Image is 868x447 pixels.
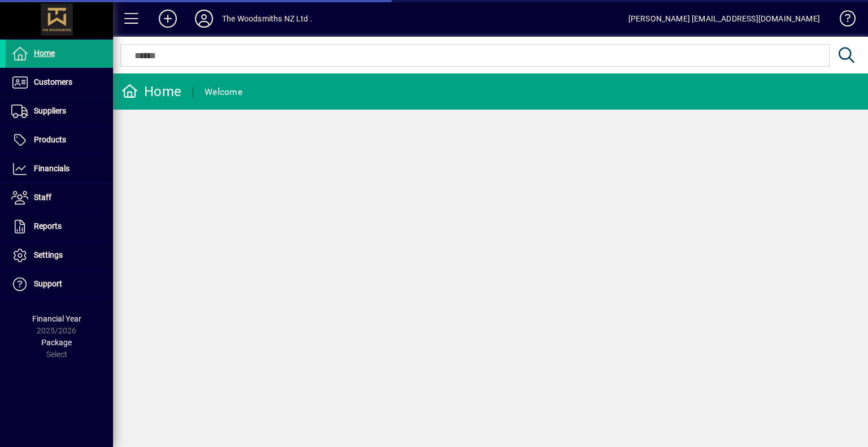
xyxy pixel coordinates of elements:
[186,8,222,29] button: Profile
[6,97,113,125] a: Suppliers
[34,49,55,58] span: Home
[6,241,113,270] a: Settings
[205,83,242,101] div: Welcome
[34,77,72,86] span: Customers
[34,193,51,202] span: Staff
[34,164,70,173] span: Financials
[34,106,66,115] span: Suppliers
[222,10,313,28] div: The Woodsmiths NZ Ltd .
[628,10,820,28] div: [PERSON_NAME] [EMAIL_ADDRESS][DOMAIN_NAME]
[34,250,63,259] span: Settings
[831,2,854,39] a: Knowledge Base
[121,83,181,101] div: Home
[34,135,66,144] span: Products
[150,8,186,29] button: Add
[6,212,113,241] a: Reports
[6,155,113,183] a: Financials
[6,270,113,298] a: Support
[32,314,81,323] span: Financial Year
[34,279,62,288] span: Support
[6,126,113,154] a: Products
[34,222,62,231] span: Reports
[41,338,72,347] span: Package
[6,68,113,97] a: Customers
[6,184,113,212] a: Staff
